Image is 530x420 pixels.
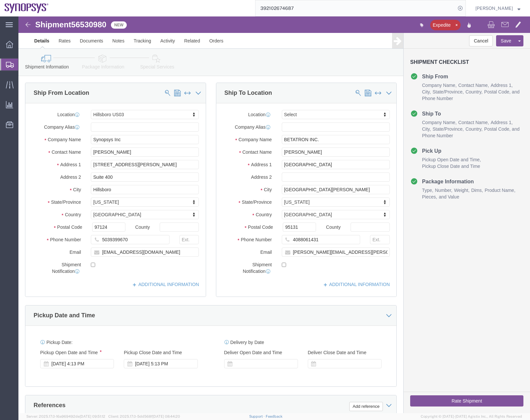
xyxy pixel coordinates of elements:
[475,4,521,12] button: [PERSON_NAME]
[26,414,105,418] span: Server: 2025.17.0-16a969492de
[80,414,105,418] span: [DATE] 09:51:12
[108,414,180,418] span: Client: 2025.17.0-5dd568f
[475,5,513,12] span: Zach Anderson
[18,16,530,413] iframe: FS Legacy Container
[255,0,456,16] input: Search for shipment number, reference number
[152,414,180,418] span: [DATE] 08:44:20
[249,414,266,418] a: Support
[266,414,282,418] a: Feedback
[5,3,49,13] img: logo
[421,414,522,419] span: Copyright © [DATE]-[DATE] Agistix Inc., All Rights Reserved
